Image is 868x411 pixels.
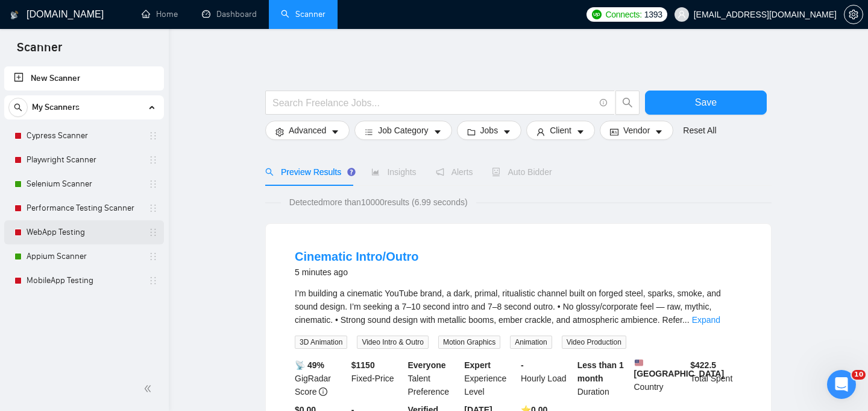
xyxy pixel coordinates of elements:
[351,360,375,370] b: $ 1150
[289,124,326,137] span: Advanced
[27,148,141,172] a: Playwright Scanner
[4,95,164,293] li: My Scanners
[623,124,650,137] span: Vendor
[521,360,524,370] b: -
[371,168,380,176] span: area-chart
[688,358,744,398] div: Total Spent
[852,370,866,380] span: 10
[844,10,863,19] span: setting
[272,95,594,110] input: Search Freelance Jobs...
[408,360,446,370] b: Everyone
[4,66,164,91] li: New Scanner
[438,336,500,349] span: Motion Graphics
[281,196,476,209] span: Detected more than 10000 results (6.99 seconds)
[9,103,27,112] span: search
[592,10,602,19] img: upwork-logo.png
[600,99,608,107] span: info-circle
[464,360,491,370] b: Expert
[510,336,552,349] span: Animation
[655,127,663,136] span: caret-down
[536,127,545,136] span: user
[265,168,274,176] span: search
[576,127,585,136] span: caret-down
[406,358,462,398] div: Talent Preference
[27,196,141,220] a: Performance Testing Scanner
[295,250,419,263] a: Cinematic Intro/Outro
[202,9,257,19] a: dashboardDashboard
[562,336,626,349] span: Video Production
[616,97,639,108] span: search
[492,167,552,177] span: Auto Bidder
[292,358,349,398] div: GigRadar Score
[27,220,141,244] a: WebApp Testing
[27,172,141,196] a: Selenium Scanner
[27,124,141,148] a: Cypress Scanner
[436,167,473,177] span: Alerts
[148,131,158,141] span: holder
[346,167,357,177] div: Tooltip anchor
[148,203,158,213] span: holder
[635,358,643,367] img: 🇺🇸
[526,121,595,140] button: userClientcaret-down
[827,370,856,399] iframe: Intercom live chat
[32,95,80,119] span: My Scanners
[148,228,158,237] span: holder
[10,5,19,25] img: logo
[575,358,632,398] div: Duration
[295,287,742,327] div: I’m building a cinematic YouTube brand, a dark, primal, ritualistic channel built on forged steel...
[265,121,350,140] button: settingAdvancedcaret-down
[27,244,141,269] a: Appium Scanner
[550,124,571,137] span: Client
[433,127,442,136] span: caret-down
[148,276,158,285] span: holder
[331,127,339,136] span: caret-down
[14,66,154,91] a: New Scanner
[467,127,476,136] span: folder
[492,168,500,176] span: robot
[265,167,352,177] span: Preview Results
[615,91,640,115] button: search
[457,121,522,140] button: folderJobscaret-down
[844,10,863,19] a: setting
[436,168,444,176] span: notification
[27,269,141,293] a: MobileApp Testing
[295,265,419,279] div: 5 minutes ago
[632,358,688,398] div: Country
[518,358,575,398] div: Hourly Load
[690,360,716,370] b: $ 422.5
[8,98,28,117] button: search
[605,8,641,21] span: Connects:
[349,358,406,398] div: Fixed-Price
[354,121,451,140] button: barsJob Categorycaret-down
[644,8,662,21] span: 1393
[683,124,716,137] a: Reset All
[148,252,158,261] span: holder
[295,360,324,370] b: 📡 49%
[7,39,72,64] span: Scanner
[682,315,690,325] span: ...
[610,127,618,136] span: idcard
[600,121,673,140] button: idcardVendorcaret-down
[295,336,347,349] span: 3D Animation
[844,5,863,24] button: setting
[503,127,511,136] span: caret-down
[357,336,429,349] span: Video Intro & Outro
[577,360,624,383] b: Less than 1 month
[678,10,686,19] span: user
[148,155,158,165] span: holder
[142,9,178,19] a: homeHome
[295,288,721,325] span: I’m building a cinematic YouTube brand, a dark, primal, ritualistic channel built on forged steel...
[480,124,498,137] span: Jobs
[378,124,428,137] span: Job Category
[275,127,284,136] span: setting
[143,383,156,395] span: double-left
[148,179,158,189] span: holder
[645,91,767,115] button: Save
[371,167,416,177] span: Insights
[634,358,725,378] b: [GEOGRAPHIC_DATA]
[319,387,327,396] span: info-circle
[462,358,518,398] div: Experience Level
[695,95,717,110] span: Save
[281,9,325,19] a: searchScanner
[692,315,720,325] a: Expand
